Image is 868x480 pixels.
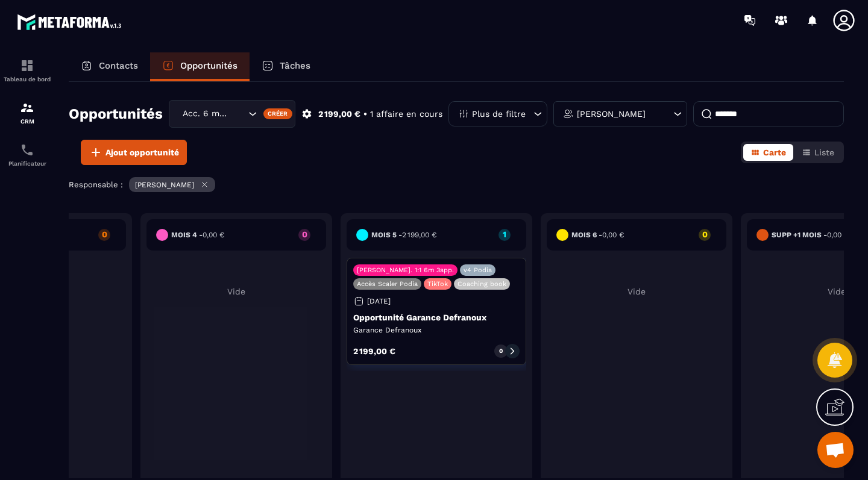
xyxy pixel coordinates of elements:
p: Vide [547,287,726,296]
p: Opportunités [180,60,237,71]
span: 0,00 € [602,231,624,239]
a: schedulerschedulerPlanificateur [3,134,51,176]
button: Ajout opportunité [81,140,187,165]
p: Tableau de bord [3,76,51,83]
h6: Mois 5 - [371,231,436,239]
span: Acc. 6 mois - 3 appels [180,107,233,120]
p: Plus de filtre [472,110,526,118]
a: formationformationCRM [3,92,51,134]
span: Liste [814,148,834,157]
p: Planificateur [3,160,51,167]
p: [PERSON_NAME] [135,181,194,189]
p: [PERSON_NAME] [577,110,646,118]
p: 0 [298,230,310,238]
img: formation [20,101,34,115]
p: • [363,108,367,120]
img: formation [20,58,34,73]
a: Contacts [69,52,150,81]
p: Garance Defranoux [353,325,520,335]
a: Opportunités [150,52,250,81]
p: 0 [699,230,711,238]
span: 0,00 € [203,231,224,239]
p: [DATE] [367,297,391,305]
p: CRM [3,118,51,125]
h6: Mois 6 - [571,231,624,239]
img: scheduler [20,143,34,157]
p: [PERSON_NAME]. 1:1 6m 3app. [357,266,454,274]
p: 0 [499,347,503,355]
button: Liste [794,144,841,161]
p: Coaching book [458,280,506,288]
span: 2 199,00 € [402,231,436,239]
h2: Opportunités [69,102,163,126]
p: Tâches [280,60,310,71]
a: formationformationTableau de bord [3,49,51,92]
p: v4 Podia [464,266,492,274]
p: Opportunité Garance Defranoux [353,313,520,322]
p: 1 affaire en cours [370,108,442,120]
p: 0 [98,230,110,238]
span: Ajout opportunité [105,146,179,158]
h6: Mois 4 - [171,231,224,239]
img: logo [17,11,125,33]
p: 2 199,00 € [318,108,360,120]
p: TikTok [427,280,448,288]
span: Carte [763,148,786,157]
p: 2 199,00 € [353,347,395,355]
div: Créer [263,108,293,119]
p: Contacts [99,60,138,71]
span: 0,00 € [827,231,849,239]
p: Responsable : [69,180,123,189]
p: Accès Scaler Podia [357,280,418,288]
p: Vide [146,287,326,296]
button: Carte [743,144,793,161]
input: Search for option [233,107,245,120]
p: 1 [498,230,511,238]
div: Search for option [169,100,295,128]
h6: Supp +1 mois - [772,231,849,239]
a: Tâches [250,52,322,81]
div: Ouvrir le chat [817,432,854,468]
